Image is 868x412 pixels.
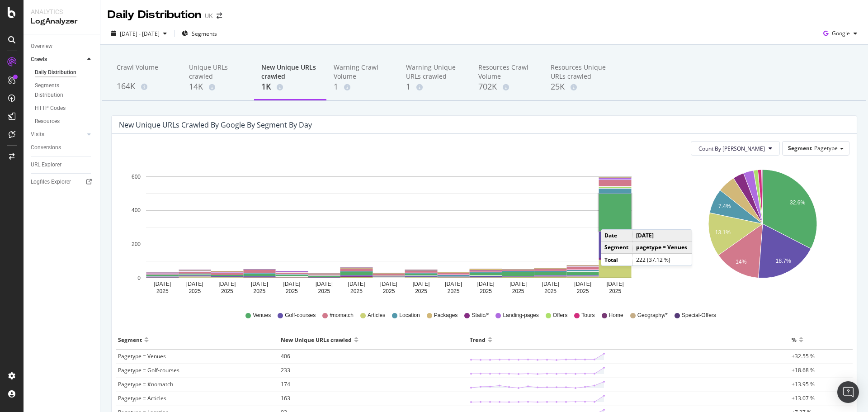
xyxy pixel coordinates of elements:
div: Segments Distribution [35,81,85,100]
text: 2025 [156,288,169,294]
div: Overview [31,42,52,51]
text: 2025 [318,288,330,294]
text: [DATE] [348,281,365,287]
div: New Unique URLs crawled by google by Segment by Day [119,120,312,129]
text: 18.7% [775,258,791,264]
div: Crawl Volume [117,63,175,80]
span: Google [832,29,850,37]
text: [DATE] [380,281,397,287]
div: Resources Unique URLs crawled [551,63,609,81]
td: [DATE] [632,230,692,242]
div: Daily Distribution [35,68,76,77]
text: [DATE] [542,281,559,287]
td: Segment [601,242,632,254]
text: [DATE] [316,281,333,287]
div: 164K [117,81,175,92]
text: 2025 [383,288,395,294]
button: Google [820,26,861,41]
text: [DATE] [218,281,236,287]
div: URL Explorer [31,160,61,170]
div: New Unique URLs crawled [261,63,319,81]
text: [DATE] [477,281,495,287]
div: Crawls [31,55,47,64]
div: 702K [478,81,536,93]
a: HTTP Codes [35,104,94,113]
text: 2025 [221,288,233,294]
td: pagetype = Venues [632,242,692,254]
span: Packages [434,312,458,319]
a: Resources [35,117,94,126]
div: 25K [551,81,609,93]
div: Daily Distribution [108,7,201,23]
span: Pagetype [814,144,838,152]
text: [DATE] [154,281,171,287]
span: Segment [788,144,812,152]
div: Resources [35,117,60,126]
span: Pagetype = Articles [118,394,166,402]
text: 2025 [415,288,427,294]
div: % [792,332,797,347]
text: [DATE] [574,281,591,287]
text: 2025 [577,288,589,294]
span: Geography/* [637,312,668,319]
text: [DATE] [251,281,268,287]
span: Venues [253,312,271,319]
div: Logfiles Explorer [31,177,71,187]
text: 2025 [609,288,621,294]
div: Analytics [31,7,93,16]
span: +13.95 % [792,380,815,388]
text: 2025 [448,288,460,294]
text: 0 [137,275,141,281]
span: Segments [192,30,217,38]
text: 2025 [350,288,363,294]
svg: A chart. [677,163,848,298]
svg: A chart. [119,163,658,298]
span: 174 [281,380,290,388]
td: Total [601,254,632,265]
text: 32.6% [790,199,805,206]
div: Warning Unique URLs crawled [406,63,464,81]
span: 163 [281,394,290,402]
text: 2025 [544,288,557,294]
a: Daily Distribution [35,68,94,77]
span: Tours [581,312,594,319]
div: 1K [261,81,319,93]
text: [DATE] [445,281,462,287]
span: +13.07 % [792,394,815,402]
div: Warning Crawl Volume [334,63,392,81]
button: Segments [178,26,221,41]
span: Count By Day [698,145,765,152]
div: Open Intercom Messenger [837,381,859,403]
span: Landing-pages [503,312,538,319]
text: 2025 [286,288,298,294]
div: HTTP Codes [35,104,66,113]
a: Segments Distribution [35,81,94,100]
button: Count By [PERSON_NAME] [691,141,780,156]
span: Special-Offers [682,312,716,319]
div: arrow-right-arrow-left [217,13,222,19]
a: Visits [31,130,85,139]
text: 600 [132,174,141,180]
span: Pagetype = #nomatch [118,380,173,388]
a: Crawls [31,55,85,64]
text: [DATE] [509,281,527,287]
text: 2025 [189,288,201,294]
a: URL Explorer [31,160,94,170]
text: 13.1% [715,229,730,236]
text: 2025 [512,288,524,294]
div: Trend [470,332,486,347]
text: [DATE] [186,281,203,287]
span: 406 [281,352,290,360]
div: Segment [118,332,142,347]
div: UK [205,11,213,20]
span: +32.55 % [792,352,815,360]
span: 233 [281,366,290,374]
text: 2025 [480,288,492,294]
td: 222 (37.12 %) [632,254,692,265]
div: 1 [406,81,464,93]
span: Golf-courses [285,312,316,319]
span: Pagetype = Golf-courses [118,366,179,374]
div: Visits [31,130,44,139]
span: +18.68 % [792,366,815,374]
